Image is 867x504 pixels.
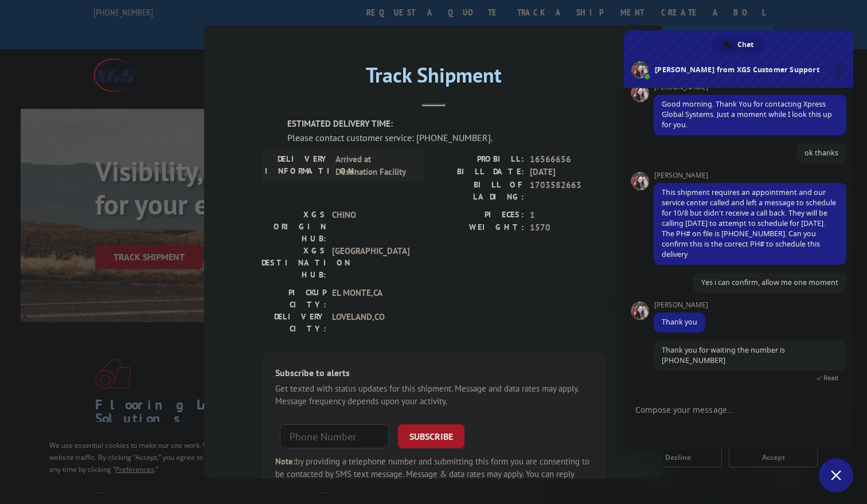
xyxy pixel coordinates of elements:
div: Please contact customer service: [PHONE_NUMBER]. [287,131,606,144]
div: Get texted with status updates for this shipment. Message and data rates may apply. Message frequ... [275,382,592,408]
span: 1 [530,209,606,222]
span: 1703582663 [530,179,606,203]
h2: Track Shipment [261,67,606,89]
button: SUBSCRIBE [398,424,464,448]
label: ESTIMATED DELIVERY TIME: [287,118,606,131]
span: Arrived at Destination Facility [335,153,413,179]
label: PIECES: [433,209,524,222]
label: BILL OF LADING: [433,179,524,203]
span: [PERSON_NAME] [654,171,846,179]
label: BILL DATE: [433,166,524,179]
label: WEIGHT: [433,221,524,235]
span: Chat [737,36,753,53]
span: Send a file [650,432,659,441]
span: Read [823,374,838,382]
span: Insert an emoji [635,432,645,441]
label: XGS ORIGIN HUB: [261,209,326,245]
textarea: Compose your message... [635,405,817,415]
span: [DATE] [530,166,606,179]
span: CHINO [332,209,409,245]
span: [GEOGRAPHIC_DATA] [332,245,409,281]
span: Yes i can confirm, allow me one moment [701,278,838,287]
label: XGS DESTINATION HUB: [261,245,326,281]
div: by providing a telephone number and submitting this form you are consenting to be contacted by SM... [275,455,592,494]
label: PICKUP CITY: [261,287,326,311]
label: DELIVERY INFORMATION: [265,153,330,179]
input: Phone Number [280,424,389,448]
strong: Note: [275,456,295,467]
span: Audio message [665,432,674,441]
div: Chat [713,36,765,53]
span: ok thanks [804,148,838,158]
span: EL MONTE , CA [332,287,409,311]
span: Thank you [662,317,697,327]
span: LOVELAND , CO [332,311,409,335]
span: Thank you for waiting the number is [PHONE_NUMBER] [662,345,785,365]
div: Close chat [819,458,853,493]
span: Good morning. Thank You for contacting Xpress Global Systems. Just a moment while I look this up ... [662,99,832,130]
span: 1570 [530,221,606,235]
span: 16566656 [530,153,606,166]
label: DELIVERY CITY: [261,311,326,335]
div: Subscribe to alerts [275,366,592,382]
label: PROBILL: [433,153,524,166]
span: This shipment requires an appointment and our service center called and left a message to schedul... [662,187,836,259]
span: [PERSON_NAME] [654,301,708,309]
div: More channels [830,62,846,78]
